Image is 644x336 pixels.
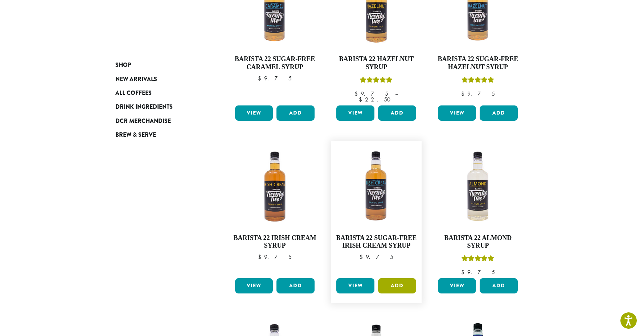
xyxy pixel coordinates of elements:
a: Barista 22 Sugar-Free Irish Cream Syrup $9.75 [335,145,418,275]
img: ALMOND-300x300.png [436,145,520,228]
span: $ [258,253,264,261]
span: DCR Merchandise [115,117,171,126]
span: $ [258,75,264,82]
a: Barista 22 Almond SyrupRated 5.00 out of 5 $9.75 [436,145,520,275]
a: View [438,105,476,121]
span: Drink Ingredients [115,103,173,112]
bdi: 9.75 [258,253,292,261]
h4: Barista 22 Sugar-Free Hazelnut Syrup [436,55,520,71]
img: IRISH-CREAM-300x300.png [233,145,316,228]
a: Shop [115,58,202,72]
bdi: 9.75 [354,90,388,97]
a: View [235,105,273,121]
span: $ [359,96,365,103]
bdi: 9.75 [461,90,495,97]
bdi: 9.75 [258,75,292,82]
a: Drink Ingredients [115,100,202,114]
span: $ [354,90,361,97]
a: View [235,278,273,293]
a: DCR Merchandise [115,114,202,128]
h4: Barista 22 Sugar-Free Caramel Syrup [233,55,317,71]
a: View [336,105,374,121]
h4: Barista 22 Hazelnut Syrup [335,55,418,71]
button: Add [378,278,416,293]
button: Add [480,105,518,121]
div: Rated 5.00 out of 5 [462,76,494,87]
img: SF-IRISH-CREAM-300x300.png [335,145,418,228]
button: Add [480,278,518,293]
a: View [438,278,476,293]
span: All Coffees [115,89,152,98]
bdi: 9.75 [360,253,393,261]
span: Shop [115,61,131,70]
a: New Arrivals [115,72,202,86]
span: New Arrivals [115,75,157,84]
span: – [395,90,398,97]
a: Brew & Serve [115,128,202,142]
span: Brew & Serve [115,131,156,140]
button: Add [276,105,315,121]
a: Barista 22 Irish Cream Syrup $9.75 [233,145,317,275]
span: $ [461,268,467,276]
button: Add [378,105,416,121]
div: Rated 5.00 out of 5 [462,254,494,265]
h4: Barista 22 Irish Cream Syrup [233,234,317,250]
bdi: 9.75 [461,268,495,276]
span: $ [461,90,467,97]
button: Add [276,278,315,293]
a: All Coffees [115,86,202,100]
h4: Barista 22 Almond Syrup [436,234,520,250]
div: Rated 5.00 out of 5 [360,76,393,87]
h4: Barista 22 Sugar-Free Irish Cream Syrup [335,234,418,250]
a: View [336,278,374,293]
bdi: 22.50 [359,96,394,103]
span: $ [360,253,366,261]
